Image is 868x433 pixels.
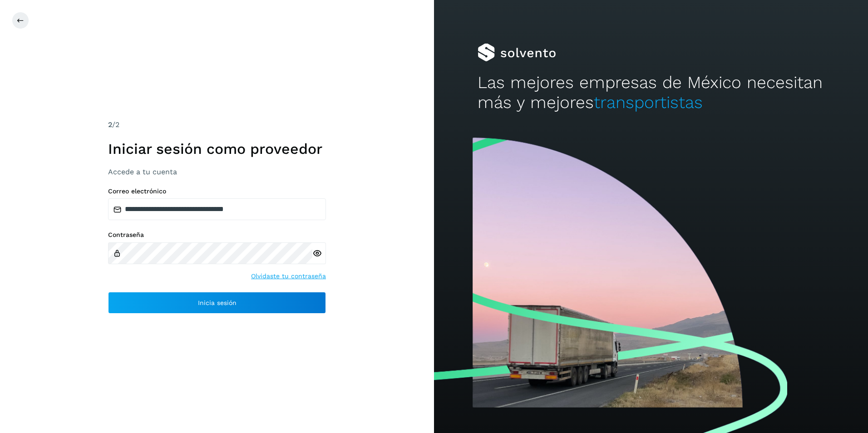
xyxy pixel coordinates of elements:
[108,187,326,195] label: Correo electrónico
[108,167,326,176] h3: Accede a tu cuenta
[108,292,326,314] button: Inicia sesión
[251,271,326,281] a: Olvidaste tu contraseña
[198,300,237,306] span: Inicia sesión
[108,119,326,130] div: /2
[478,73,825,113] h2: Las mejores empresas de México necesitan más y mejores
[594,93,703,112] span: transportistas
[108,231,326,239] label: Contraseña
[108,140,326,157] h1: Iniciar sesión como proveedor
[108,120,112,129] span: 2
